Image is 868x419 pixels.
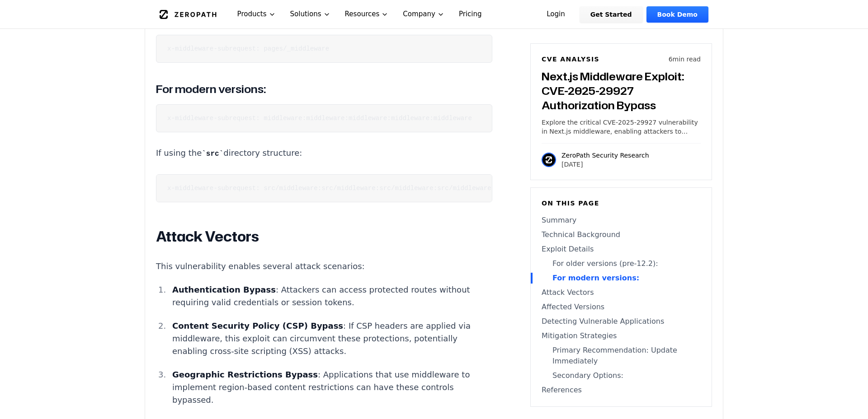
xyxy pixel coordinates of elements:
[156,260,492,273] p: This vulnerability enables several attack scenarios:
[172,370,318,379] strong: Geographic Restrictions Bypass
[542,370,701,381] a: Secondary Options:
[669,55,701,64] p: 6 min read
[156,228,492,246] h2: Attack Vectors
[542,331,701,341] a: Mitigation Strategies
[167,45,329,52] code: x-middleware-subrequest: pages/_middleware
[542,118,701,136] p: Explore the critical CVE-2025-29927 vulnerability in Next.js middleware, enabling attackers to by...
[580,6,643,23] a: Get Started
[542,258,701,269] a: For older versions (pre-12.2):
[542,316,701,327] a: Detecting Vulnerable Applications
[542,69,701,112] h3: Next.js Middleware Exploit: CVE-2025-29927 Authorization Bypass
[542,55,599,64] h6: CVE Analysis
[542,199,701,208] h6: On this page
[542,244,701,255] a: Exploit Details
[561,160,649,169] p: [DATE]
[172,320,492,358] p: : If CSP headers are applied via middleware, this exploit can circumvent these protections, poten...
[542,273,701,284] a: For modern versions:
[536,6,576,23] a: Login
[172,285,276,294] strong: Authentication Bypass
[156,147,492,160] p: If using the directory structure:
[542,302,701,312] a: Affected Versions
[542,345,701,367] a: Primary Recommendation: Update Immediately
[542,215,701,226] a: Summary
[167,185,549,192] code: x-middleware-subrequest: src/middleware:src/middleware:src/middleware:src/middleware:src/middleware
[167,115,472,122] code: x-middleware-subrequest: middleware:middleware:middleware:middleware:middleware
[156,81,492,97] h3: For modern versions:
[561,151,649,160] p: ZeroPath Security Research
[172,321,343,331] strong: Content Security Policy (CSP) Bypass
[646,6,708,23] a: Book Demo
[202,150,223,158] code: src
[542,385,701,396] a: References
[542,287,701,298] a: Attack Vectors
[172,368,492,406] p: : Applications that use middleware to implement region-based content restrictions can have these ...
[542,229,701,240] a: Technical Background
[172,284,492,309] p: : Attackers can access protected routes without requiring valid credentials or session tokens.
[542,153,556,167] img: ZeroPath Security Research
